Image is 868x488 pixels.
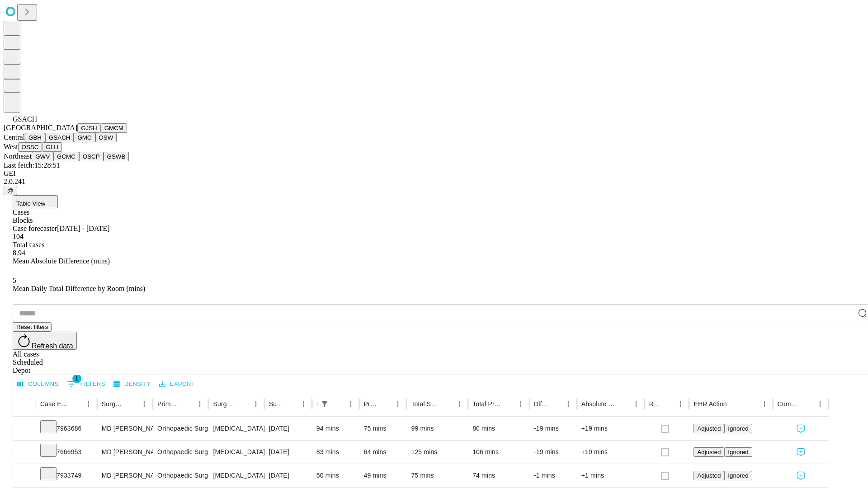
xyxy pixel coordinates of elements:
[534,417,572,440] div: -19 mins
[318,398,331,410] button: Show filters
[411,464,463,487] div: 75 mins
[102,400,124,408] div: Surgeon Name
[4,152,32,160] span: Northeast
[13,277,16,284] span: 5
[45,133,74,142] button: GSACH
[472,441,525,464] div: 106 mins
[101,123,127,133] button: GMCM
[728,398,741,410] button: Sort
[728,449,748,455] span: Ignored
[379,398,392,410] button: Sort
[693,424,724,433] button: Adjusted
[472,464,525,487] div: 74 mins
[269,464,307,487] div: [DATE]
[4,124,77,131] span: [GEOGRAPHIC_DATA]
[269,400,283,408] div: Surgery Date
[157,441,204,464] div: Orthopaedic Surgery
[318,398,331,410] div: 1 active filter
[534,441,572,464] div: -19 mins
[13,115,37,123] span: GSACH
[4,133,25,141] span: Central
[32,342,73,350] span: Refresh data
[13,322,52,332] button: Reset filters
[316,417,355,440] div: 94 mins
[693,400,726,408] div: EHR Action
[82,398,95,410] button: Menu
[40,441,93,464] div: 7666953
[440,398,453,410] button: Sort
[53,152,79,161] button: GCMC
[79,152,104,161] button: OSCP
[70,398,82,410] button: Sort
[157,377,197,391] button: Export
[42,142,61,152] button: GLH
[157,464,204,487] div: Orthopaedic Surgery
[18,421,31,437] button: Expand
[25,133,45,142] button: GBH
[472,400,501,408] div: Total Predicted Duration
[138,398,151,410] button: Menu
[13,233,24,240] span: 104
[4,143,18,150] span: West
[57,225,109,232] span: [DATE] - [DATE]
[157,417,204,440] div: Orthopaedic Surgery
[549,398,562,410] button: Sort
[562,398,575,410] button: Menu
[724,447,752,457] button: Ignored
[32,152,53,161] button: GWV
[13,225,57,232] span: Case forecaster
[104,152,129,161] button: GSWB
[102,441,148,464] div: MD [PERSON_NAME]
[411,441,463,464] div: 125 mins
[534,464,572,487] div: -1 mins
[364,464,402,487] div: 49 mins
[40,417,93,440] div: 7963686
[581,400,616,408] div: Absolute Difference
[157,400,180,408] div: Primary Service
[13,241,44,249] span: Total cases
[697,449,721,455] span: Adjusted
[332,398,344,410] button: Sort
[649,400,661,408] div: Resolved in EHR
[364,400,378,408] div: Predicted In Room Duration
[77,123,101,133] button: GJSH
[411,400,439,408] div: Total Scheduled Duration
[4,161,60,169] span: Last fetch: 15:28:51
[269,441,307,464] div: [DATE]
[502,398,514,410] button: Sort
[693,471,724,480] button: Adjusted
[724,471,752,480] button: Ignored
[125,398,138,410] button: Sort
[269,417,307,440] div: [DATE]
[193,398,206,410] button: Menu
[111,377,153,391] button: Density
[13,195,58,208] button: Table View
[364,441,402,464] div: 64 mins
[728,425,748,432] span: Ignored
[213,417,259,440] div: [MEDICAL_DATA] SURGICAL [MEDICAL_DATA] SHAVING
[13,285,145,292] span: Mean Daily Total Difference by Room (mins)
[181,398,193,410] button: Sort
[213,400,236,408] div: Surgery Name
[453,398,466,410] button: Menu
[72,374,81,383] span: 1
[534,400,548,408] div: Difference
[814,398,826,410] button: Menu
[18,468,31,484] button: Expand
[13,257,110,265] span: Mean Absolute Difference (mins)
[581,417,640,440] div: +19 mins
[40,400,69,408] div: Case Epic Id
[344,398,357,410] button: Menu
[7,187,14,194] span: @
[364,417,402,440] div: 75 mins
[95,133,117,142] button: OSW
[778,400,800,408] div: Comments
[4,186,17,195] button: @
[13,249,25,257] span: 8.94
[18,445,31,460] button: Expand
[74,133,95,142] button: GMC
[411,417,463,440] div: 99 mins
[581,464,640,487] div: +1 mins
[316,400,317,408] div: Scheduled In Room Duration
[697,425,721,432] span: Adjusted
